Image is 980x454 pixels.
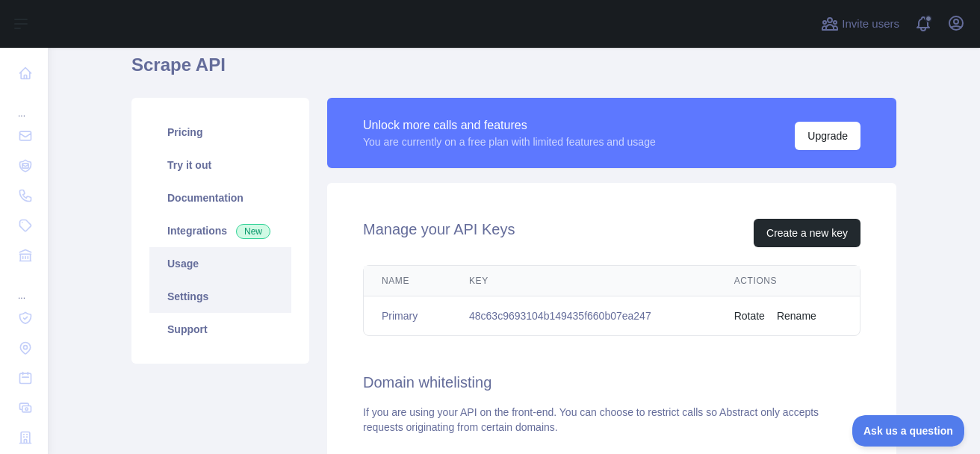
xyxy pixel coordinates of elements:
td: 48c63c9693104b149435f660b07ea247 [451,296,716,336]
div: ... [12,272,36,302]
button: Invite users [818,12,902,36]
iframe: Toggle Customer Support [852,415,965,447]
td: Primary [364,296,451,336]
h1: Scrape API [131,53,896,89]
span: Invite users [842,16,899,33]
div: You are currently on a free plan with limited features and usage [363,134,656,149]
a: Settings [149,280,291,313]
button: Rotate [734,308,765,323]
button: Create a new key [754,219,860,247]
div: If you are using your API on the front-end. You can choose to restrict calls so Abstract only acc... [363,405,860,435]
a: Documentation [149,181,291,214]
a: Pricing [149,116,291,149]
th: Name [364,266,451,296]
div: ... [12,90,36,119]
a: Usage [149,247,291,280]
h2: Manage your API Keys [363,219,515,247]
a: Integrations New [149,214,291,247]
a: Try it out [149,149,291,181]
th: Key [451,266,716,296]
div: Unlock more calls and features [363,116,656,134]
h2: Domain whitelisting [363,372,860,393]
a: Support [149,313,291,346]
button: Rename [777,308,816,323]
th: Actions [716,266,860,296]
span: New [236,224,270,239]
button: Upgrade [795,122,860,150]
